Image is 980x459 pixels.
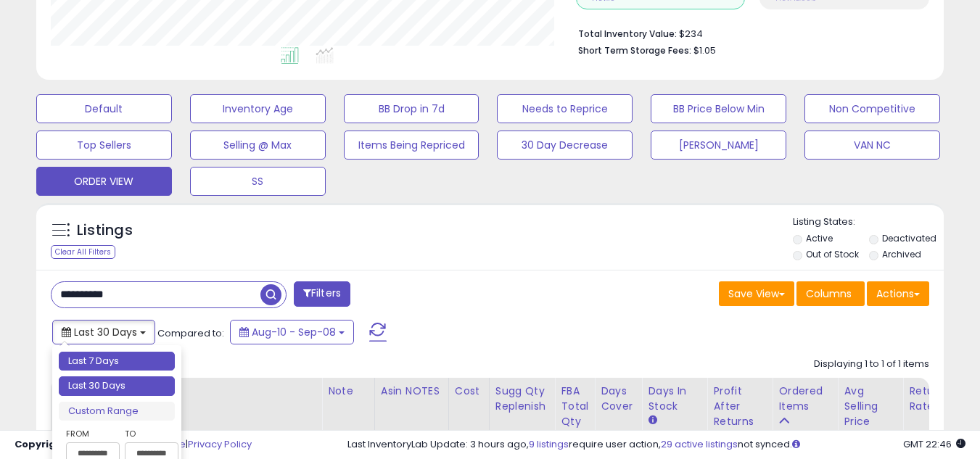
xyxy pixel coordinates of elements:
button: BB Price Below Min [651,94,786,123]
label: Out of Stock [806,248,859,260]
button: Filters [294,281,350,307]
strong: Copyright [15,437,67,451]
button: Items Being Repriced [344,131,479,160]
h5: Listings [77,220,133,241]
label: Deactivated [882,232,936,244]
th: CSV column name: cust_attr_1_ Asin NOTES [374,378,448,435]
span: Last 30 Days [74,325,137,339]
li: Last 7 Days [59,352,175,371]
li: $234 [578,24,918,41]
button: Actions [867,281,929,306]
button: [PERSON_NAME] [651,131,786,160]
div: Days In Stock [648,384,701,414]
b: Short Term Storage Fees: [578,44,691,57]
p: Listing States: [793,215,944,229]
span: 2025-10-9 22:46 GMT [903,437,965,451]
a: 29 active listings [661,437,738,451]
a: Privacy Policy [188,437,252,451]
span: $1.05 [693,44,716,57]
button: Needs to Reprice [497,94,633,123]
span: Columns [806,286,852,301]
button: Inventory Age [190,94,326,123]
div: FBA Total Qty [561,384,588,429]
button: Save View [719,281,794,306]
small: Days In Stock. [648,414,656,427]
li: Last 30 Days [59,376,175,396]
div: Sugg Qty Replenish [495,384,549,414]
div: Days Cover [601,384,635,414]
div: Clear All Filters [51,245,115,259]
button: Last 30 Days [52,320,155,344]
div: Profit After Returns [713,384,766,429]
label: From [66,426,117,441]
div: Asin NOTES [381,384,442,399]
a: 9 listings [529,437,569,451]
div: Return Rate [909,384,962,414]
button: Columns [796,281,865,306]
div: seller snap | | [15,438,252,452]
label: Archived [882,248,921,260]
button: Top Sellers [36,131,172,160]
div: Title [89,384,316,399]
label: Active [806,232,833,244]
b: Total Inventory Value: [578,28,677,40]
button: Aug-10 - Sep-08 [230,320,354,344]
button: VAN NC [804,131,940,160]
button: BB Drop in 7d [344,94,479,123]
div: Last InventoryLab Update: 3 hours ago, require user action, not synced. [347,438,965,452]
label: To [125,426,168,441]
div: Ordered Items [778,384,831,414]
span: Aug-10 - Sep-08 [252,325,336,339]
button: SS [190,167,326,196]
button: Default [36,94,172,123]
th: Please note that this number is a calculation based on your required days of coverage and your ve... [489,378,555,435]
div: Avg Selling Price [844,384,897,429]
button: 30 Day Decrease [497,131,633,160]
li: Custom Range [59,402,175,421]
div: Displaying 1 to 1 of 1 items [814,357,929,371]
div: Cost [455,384,483,399]
button: ORDER VIEW [36,167,172,196]
span: Compared to: [157,326,224,340]
button: Selling @ Max [190,131,326,160]
button: Non Competitive [804,94,940,123]
div: Note [328,384,368,399]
